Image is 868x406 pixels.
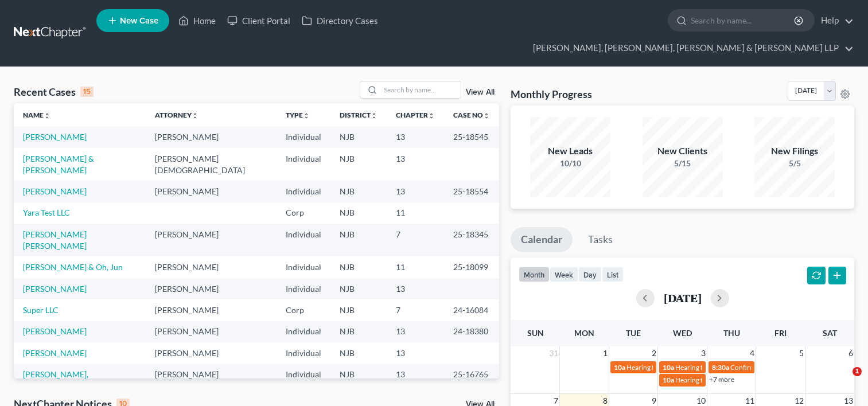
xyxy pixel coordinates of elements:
a: Nameunfold_more [23,111,50,119]
i: unfold_more [428,112,435,119]
a: +7 more [709,375,734,384]
span: 10a [663,363,674,372]
span: New Case [120,17,158,25]
td: 7 [387,224,444,256]
span: 3 [700,346,707,360]
a: Home [173,10,221,31]
i: unfold_more [303,112,310,119]
span: 1 [602,346,609,360]
a: Typeunfold_more [286,111,310,119]
td: [PERSON_NAME][DEMOGRAPHIC_DATA] [146,148,277,181]
a: [PERSON_NAME], [PERSON_NAME], [PERSON_NAME] & [PERSON_NAME] LLP [527,38,854,58]
td: NJB [330,202,387,224]
td: 11 [387,256,444,278]
td: Individual [277,181,330,202]
span: 6 [847,346,854,360]
div: 5/15 [643,158,723,169]
i: unfold_more [371,112,377,119]
a: [PERSON_NAME] [PERSON_NAME] [23,229,87,251]
div: New Clients [643,145,723,158]
iframe: Intercom live chat [829,367,857,395]
span: Tue [626,328,641,338]
td: 13 [387,342,444,364]
td: 24-18380 [444,321,499,342]
td: 13 [387,321,444,342]
div: New Filings [754,145,835,158]
td: 13 [387,126,444,147]
a: Districtunfold_more [340,111,377,119]
a: [PERSON_NAME] [23,186,87,196]
td: 25-18554 [444,181,499,202]
span: Wed [673,328,692,338]
td: [PERSON_NAME] [146,224,277,256]
span: Mon [574,328,594,338]
td: [PERSON_NAME] [146,126,277,147]
span: Hearing for [PERSON_NAME] [626,363,716,372]
a: [PERSON_NAME] [23,348,87,358]
a: Help [815,10,854,31]
td: 11 [387,202,444,224]
td: NJB [330,181,387,202]
a: Chapterunfold_more [396,111,435,119]
div: 10/10 [530,158,610,169]
a: Case Nounfold_more [453,111,490,119]
td: [PERSON_NAME] [146,181,277,202]
td: Individual [277,224,330,256]
a: Super LLC [23,305,59,315]
i: unfold_more [44,112,50,119]
td: NJB [330,299,387,321]
a: Attorneyunfold_more [155,111,198,119]
i: unfold_more [483,112,490,119]
td: Individual [277,278,330,299]
a: [PERSON_NAME] [23,132,87,142]
td: Individual [277,321,330,342]
td: [PERSON_NAME] [146,256,277,278]
a: [PERSON_NAME] & Oh, Jun [23,262,123,272]
td: NJB [330,126,387,147]
td: [PERSON_NAME] [146,299,277,321]
td: Corp [277,299,330,321]
span: 31 [548,346,559,360]
div: New Leads [530,145,610,158]
td: 24-16084 [444,299,499,321]
i: unfold_more [192,112,198,119]
h2: [DATE] [664,292,702,304]
span: 4 [749,346,756,360]
span: Hearing for [PERSON_NAME] [675,363,765,372]
h3: Monthly Progress [511,87,592,101]
td: 13 [387,181,444,202]
a: Directory Cases [296,10,384,31]
button: day [578,267,602,282]
td: NJB [330,148,387,181]
a: Client Portal [221,10,296,31]
span: 5 [798,346,805,360]
a: [PERSON_NAME] & [PERSON_NAME] [23,154,94,175]
button: month [519,267,550,282]
span: 10a [614,363,625,372]
span: 8:30a [712,363,729,372]
td: NJB [330,321,387,342]
td: NJB [330,256,387,278]
div: 5/5 [754,158,835,169]
td: 25-18345 [444,224,499,256]
td: 25-18545 [444,126,499,147]
div: Recent Cases [14,85,94,99]
button: list [602,267,624,282]
span: Thu [723,328,740,338]
span: 10a [663,376,674,384]
button: week [550,267,578,282]
span: 1 [853,367,862,376]
a: Tasks [578,227,623,252]
td: 13 [387,278,444,299]
a: Yara Test LLC [23,208,70,217]
span: Fri [774,328,787,338]
td: Individual [277,126,330,147]
td: NJB [330,224,387,256]
a: View All [466,88,495,96]
td: [PERSON_NAME] [146,321,277,342]
span: Sat [823,328,837,338]
td: NJB [330,278,387,299]
input: Search by name... [380,81,461,98]
td: Individual [277,342,330,364]
td: Individual [277,256,330,278]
